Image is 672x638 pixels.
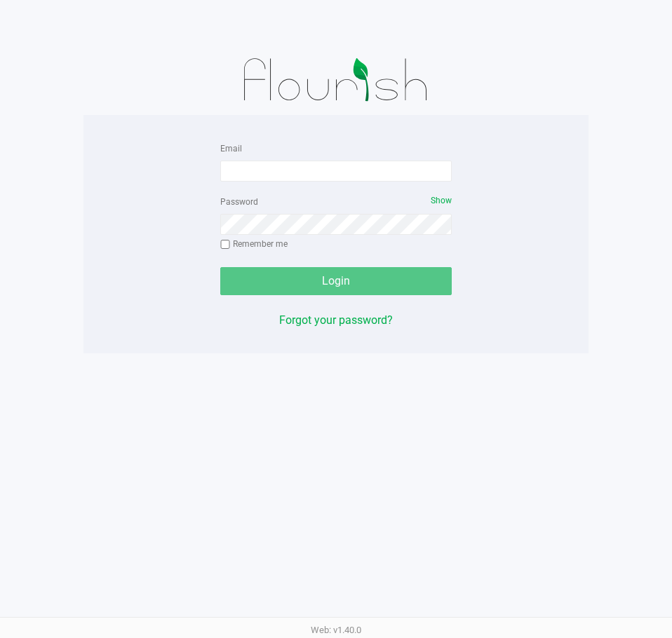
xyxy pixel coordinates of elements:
[311,625,361,635] span: Web: v1.40.0
[220,142,242,155] label: Email
[220,240,230,250] input: Remember me
[279,312,393,329] button: Forgot your password?
[220,196,258,208] label: Password
[431,196,452,205] span: Show
[220,238,288,250] label: Remember me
